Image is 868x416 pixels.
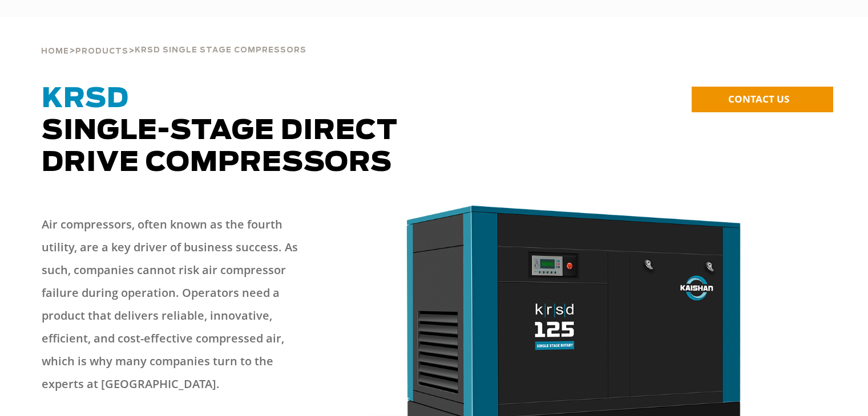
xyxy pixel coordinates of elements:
[41,48,69,55] span: Home
[75,46,128,56] a: Products
[692,87,833,112] a: CONTACT US
[75,48,128,55] span: Products
[42,85,398,177] span: Single-Stage Direct Drive Compressors
[135,47,306,54] span: krsd single stage compressors
[41,46,69,56] a: Home
[41,17,306,60] div: > >
[42,213,309,395] p: Air compressors, often known as the fourth utility, are a key driver of business success. As such...
[42,85,129,113] span: KRSD
[728,92,789,105] span: CONTACT US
